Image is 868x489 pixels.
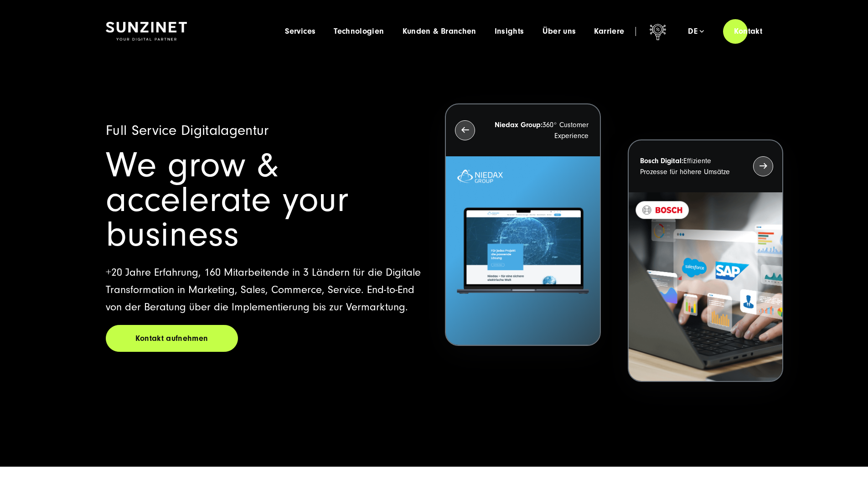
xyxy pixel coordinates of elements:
span: Full Service Digitalagentur [106,122,269,139]
h1: We grow & accelerate your business [106,148,423,252]
a: Technologien [334,27,384,36]
a: Kontakt aufnehmen [106,325,238,352]
img: BOSCH - Kundeprojekt - Digital Transformation Agentur SUNZINET [629,192,782,381]
strong: Niedax Group: [495,121,542,129]
a: Über uns [542,27,576,36]
img: SUNZINET Full Service Digital Agentur [106,22,187,41]
p: 360° Customer Experience [491,119,588,141]
p: Effiziente Prozesse für höhere Umsätze [640,155,737,177]
a: Kontakt [723,18,773,44]
a: Insights [495,27,524,36]
p: +20 Jahre Erfahrung, 160 Mitarbeitende in 3 Ländern für die Digitale Transformation in Marketing,... [106,264,423,316]
button: Bosch Digital:Effiziente Prozesse für höhere Umsätze BOSCH - Kundeprojekt - Digital Transformatio... [628,139,783,382]
button: Niedax Group:360° Customer Experience Letztes Projekt von Niedax. Ein Laptop auf dem die Niedax W... [445,103,600,346]
strong: Bosch Digital: [640,157,683,165]
a: Services [285,27,315,36]
img: Letztes Projekt von Niedax. Ein Laptop auf dem die Niedax Website geöffnet ist, auf blauem Hinter... [446,156,599,345]
div: de [688,27,704,36]
a: Kunden & Branchen [403,27,476,36]
a: Karriere [594,27,624,36]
